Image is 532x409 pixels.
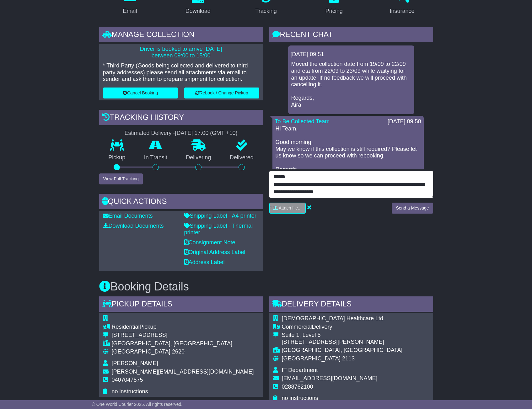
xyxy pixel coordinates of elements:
span: 0288762100 [282,384,313,390]
div: Email [123,7,137,15]
span: [EMAIL_ADDRESS][DOMAIN_NAME] [282,375,378,381]
div: Pricing [325,7,343,15]
button: Rebook / Change Pickup [184,88,259,98]
div: [DATE] 09:50 [388,118,421,125]
span: no instructions [112,388,148,395]
div: Manage collection [99,27,263,44]
span: IT Department [282,367,318,373]
a: Consignment Note [184,239,235,246]
a: Address Label [184,259,225,265]
a: Download Documents [103,223,164,229]
span: Commercial [282,324,312,330]
div: Tracking history [99,110,263,127]
span: no instructions [282,395,318,401]
span: [GEOGRAPHIC_DATA] [112,348,170,355]
p: Delivered [220,154,263,161]
span: Residential [112,324,140,330]
p: In Transit [135,154,177,161]
p: Moved the collection date from 19/09 to 22/09 and eta from 22/09 to 23/09 while waitying for an u... [291,61,411,108]
span: © One World Courier 2025. All rights reserved. [92,402,183,407]
span: [PERSON_NAME][EMAIL_ADDRESS][DOMAIN_NAME] [112,369,254,375]
div: Pickup [112,324,254,331]
div: Download [185,7,211,15]
div: Pickup Details [99,296,263,313]
button: Cancel Booking [103,88,178,98]
span: [PERSON_NAME] [112,360,158,366]
span: [DEMOGRAPHIC_DATA] Healthcare Ltd. [282,315,385,321]
div: RECENT CHAT [269,27,433,44]
div: Suite 1, Level 5 [282,332,403,339]
a: Original Address Label [184,249,245,255]
span: 2113 [342,355,355,362]
a: Email Documents [103,213,153,219]
div: [DATE] 17:00 (GMT +10) [175,130,238,137]
div: Quick Actions [99,194,263,211]
div: [DATE] 09:51 [291,51,412,58]
p: Delivering [177,154,221,161]
p: Hi Team, Good morning, May we know if this collection is still required? Please let us know so we... [276,125,421,180]
div: [STREET_ADDRESS] [112,332,254,339]
div: [GEOGRAPHIC_DATA], [GEOGRAPHIC_DATA] [282,347,403,354]
p: * Third Party (Goods being collected and delivered to third party addresses) please send all atta... [103,62,259,83]
a: To Be Collected Team [275,118,330,125]
p: Pickup [99,154,135,161]
button: View Full Tracking [99,173,143,184]
div: [GEOGRAPHIC_DATA], [GEOGRAPHIC_DATA] [112,340,254,347]
a: Shipping Label - Thermal printer [184,223,253,236]
h3: Booking Details [99,280,433,293]
p: Driver is booked to arrive [DATE] between 09:00 to 15:00 [103,46,259,59]
span: 2620 [172,348,185,355]
div: [STREET_ADDRESS][PERSON_NAME] [282,339,403,346]
div: Delivery [282,324,403,331]
div: Insurance [390,7,415,15]
a: Shipping Label - A4 printer [184,213,256,219]
div: Delivery Details [269,296,433,313]
div: Tracking [255,7,277,15]
div: Estimated Delivery - [99,130,263,137]
span: [GEOGRAPHIC_DATA] [282,355,341,362]
span: 0407047575 [112,377,143,383]
button: Send a Message [392,203,433,214]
